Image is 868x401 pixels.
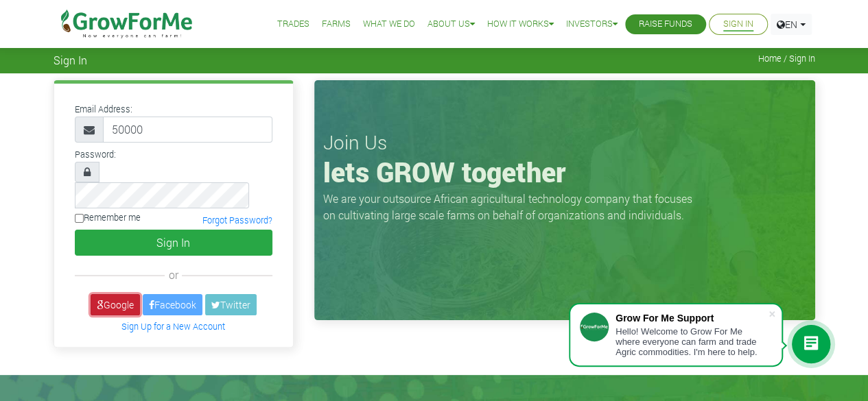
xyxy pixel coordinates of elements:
a: Trades [277,17,309,32]
div: Grow For Me Support [615,313,768,324]
button: Sign In [75,230,272,256]
a: Sign Up for a New Account [121,321,225,332]
input: Email Address [103,117,272,143]
label: Email Address: [75,103,132,116]
h3: Join Us [323,131,806,154]
label: Password: [75,148,116,161]
a: Investors [566,17,618,32]
a: EN [771,14,812,35]
span: Sign In [54,53,87,66]
a: About Us [427,17,475,32]
div: Hello! Welcome to Grow For Me where everyone can farm and trade Agric commodities. I'm here to help. [615,326,768,357]
p: We are your outsource African agricultural technology company that focuses on cultivating large s... [323,191,701,223]
input: Remember me [75,214,84,223]
a: How it Works [487,17,554,32]
a: Sign In [723,17,753,32]
a: Google [91,294,140,315]
span: Home / Sign In [758,53,815,64]
a: Raise Funds [639,17,692,32]
div: or [75,267,272,283]
label: Remember me [75,211,141,224]
a: Forgot Password? [202,215,272,226]
h1: lets GROW together [323,156,806,189]
a: What We Do [363,17,415,32]
a: Farms [322,17,351,32]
